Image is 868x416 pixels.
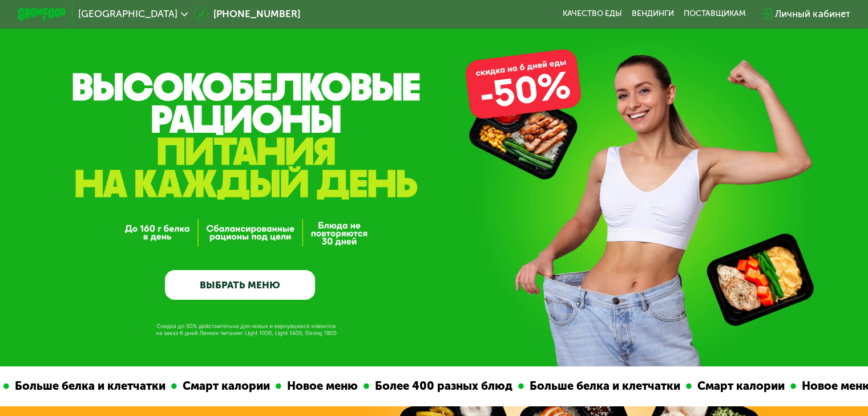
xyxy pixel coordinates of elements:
[523,377,685,395] div: Больше белка и клетчатки
[78,9,177,19] span: [GEOGRAPHIC_DATA]
[368,377,517,395] div: Более 400 разных блюд
[775,7,850,21] div: Личный кабинет
[632,9,674,19] a: Вендинги
[165,270,315,300] a: ВЫБРАТЬ МЕНЮ
[563,9,622,19] a: Качество еды
[194,7,300,21] a: [PHONE_NUMBER]
[684,9,746,19] div: поставщикам
[8,377,170,395] div: Больше белка и клетчатки
[691,377,789,395] div: Смарт калории
[280,377,362,395] div: Новое меню
[176,377,274,395] div: Смарт калории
